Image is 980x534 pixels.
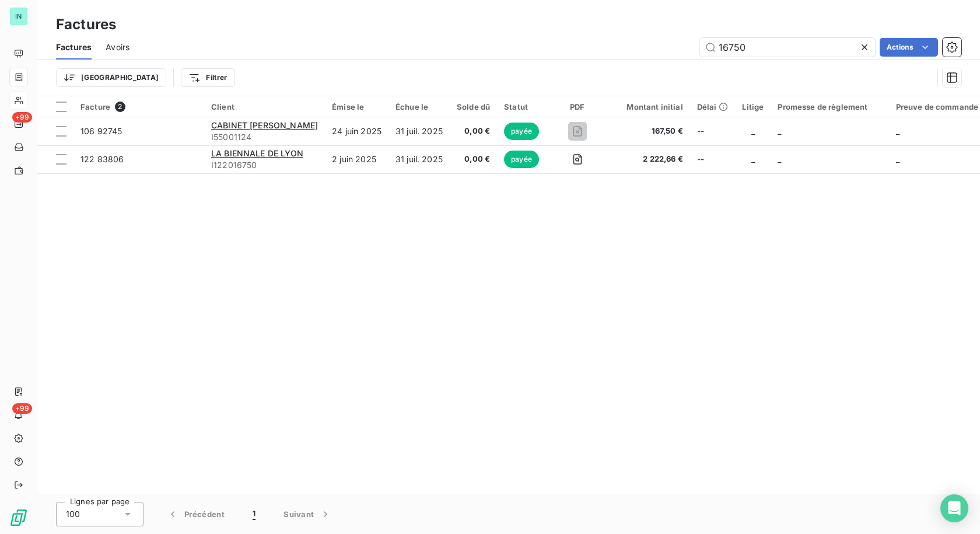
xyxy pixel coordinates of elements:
[504,123,539,140] span: payée
[56,41,92,53] span: Factures
[80,126,122,136] span: 106 92745
[12,403,32,414] span: +99
[751,154,755,164] span: _
[269,502,345,526] button: Suivant
[457,102,490,111] div: Solde dû
[153,502,239,526] button: Précédent
[66,508,80,520] span: 100
[9,508,28,527] img: Logo LeanPay
[457,153,490,165] span: 0,00 €
[239,502,269,526] button: 1
[612,102,682,111] div: Montant initial
[778,154,781,164] span: _
[778,126,781,136] span: _
[700,38,875,57] input: Rechercher
[690,145,736,173] td: --
[211,102,318,111] div: Client
[80,102,110,111] span: Facture
[106,41,129,53] span: Avoirs
[181,68,235,87] button: Filtrer
[778,102,881,111] div: Promesse de règlement
[457,125,490,137] span: 0,00 €
[332,102,381,111] div: Émise le
[896,154,900,164] span: _
[896,126,900,136] span: _
[9,7,28,26] div: IN
[690,117,736,145] td: --
[388,117,450,145] td: 31 juil. 2025
[325,117,388,145] td: 24 juin 2025
[880,38,938,57] button: Actions
[80,154,124,164] span: 122 83806
[211,131,318,143] span: I55001124
[612,153,682,165] span: 2 222,66 €
[115,102,125,112] span: 2
[12,112,32,123] span: +99
[9,114,27,133] a: +99
[940,494,968,522] div: Open Intercom Messenger
[612,125,682,137] span: 167,50 €
[211,120,318,130] span: CABINET [PERSON_NAME]
[56,68,166,87] button: [GEOGRAPHIC_DATA]
[504,102,542,111] div: Statut
[395,102,443,111] div: Échue le
[556,102,598,111] div: PDF
[388,145,450,173] td: 31 juil. 2025
[751,126,755,136] span: _
[211,159,318,171] span: I122016750
[253,508,256,520] span: 1
[697,102,729,111] div: Délai
[325,145,388,173] td: 2 juin 2025
[504,151,539,168] span: payée
[56,14,116,35] h3: Factures
[742,102,764,111] div: Litige
[211,148,303,158] span: LA BIENNALE DE LYON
